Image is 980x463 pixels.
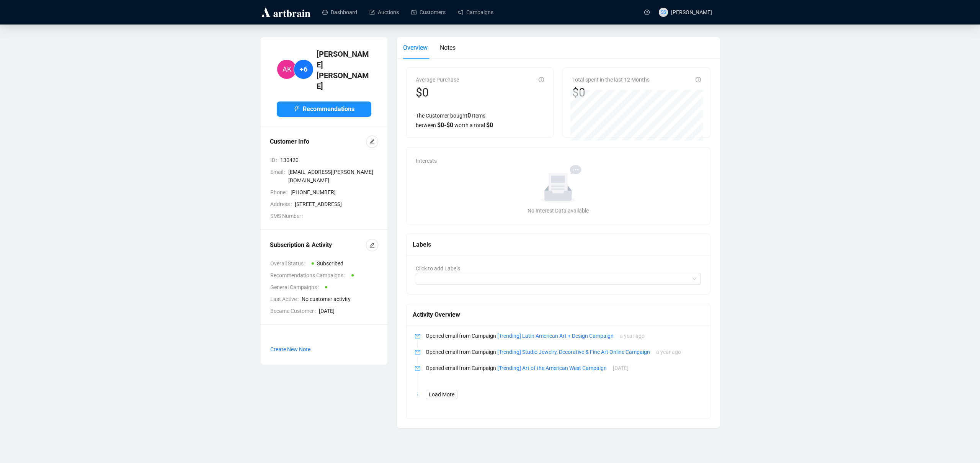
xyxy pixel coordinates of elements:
span: Average Purchase [416,77,459,83]
button: Create New Note [270,343,311,355]
span: SMS Number [270,212,306,220]
span: Phone [270,188,291,196]
span: mail [415,334,420,339]
button: Recommendations [277,101,371,117]
span: info-circle [539,77,544,82]
span: Became Customer [270,307,319,315]
div: Subscription & Activity [270,240,366,250]
p: Opened email from Campaign [426,364,701,372]
div: $0 [416,85,459,100]
div: No Interest Data available [419,206,698,215]
div: The Customer bought Items between worth a total [416,111,544,130]
span: Interests [416,158,437,164]
h4: [PERSON_NAME] [PERSON_NAME] [317,49,371,92]
span: Recommendations Campaigns [270,271,348,280]
a: [Trending] Latin American Art + Design Campaign [497,333,614,339]
span: a year ago [620,333,645,339]
span: General Campaigns [270,283,322,291]
a: Dashboard [322,2,357,22]
button: Load More [426,390,457,399]
span: Recommendations [303,104,354,114]
span: $ 0 - $ 0 [437,121,453,129]
span: Create New Note [270,346,310,352]
span: a year ago [656,349,681,355]
a: Customers [411,2,446,22]
span: 0 [467,112,471,119]
span: Load More [429,390,454,399]
span: mail [415,366,420,371]
span: No customer activity [302,295,378,303]
span: Email [270,168,288,185]
div: Labels [413,240,704,249]
span: Overall Status [270,259,309,268]
span: Subscribed [317,260,343,267]
span: edit [369,139,375,144]
span: [EMAIL_ADDRESS][PERSON_NAME][DOMAIN_NAME] [288,168,378,185]
a: [Trending] Art of the American West Campaign [497,365,607,371]
span: Total spent in the last 12 Months [572,77,650,83]
span: +6 [300,64,307,75]
span: info-circle [696,77,701,82]
span: Overview [403,44,428,51]
span: SS [661,8,666,16]
span: Notes [440,44,456,51]
span: [PERSON_NAME] [671,9,712,15]
span: [STREET_ADDRESS] [295,200,378,208]
span: more [415,392,420,397]
span: Last Active [270,295,302,303]
span: 130420 [280,156,378,164]
span: thunderbolt [294,106,300,112]
span: Address [270,200,295,208]
span: ID [270,156,280,164]
iframe: Intercom live chat [954,437,972,455]
a: Auctions [369,2,399,22]
a: Campaigns [458,2,493,22]
span: [PHONE_NUMBER] [291,188,378,196]
a: [Trending] Studio Jewelry, Decorative & Fine Art Online Campaign [497,349,650,355]
span: edit [369,242,375,248]
p: Opened email from Campaign [426,348,701,356]
div: Activity Overview [413,310,704,319]
span: AK [283,64,291,75]
span: mail [415,350,420,355]
div: $0 [572,85,650,100]
span: question-circle [644,10,650,15]
span: Click to add Labels [416,265,460,272]
span: [DATE] [319,307,378,315]
p: Opened email from Campaign [426,332,701,340]
img: logo [260,6,312,18]
span: $ 0 [486,121,493,129]
span: [DATE] [613,365,629,371]
div: Customer Info [270,137,366,146]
